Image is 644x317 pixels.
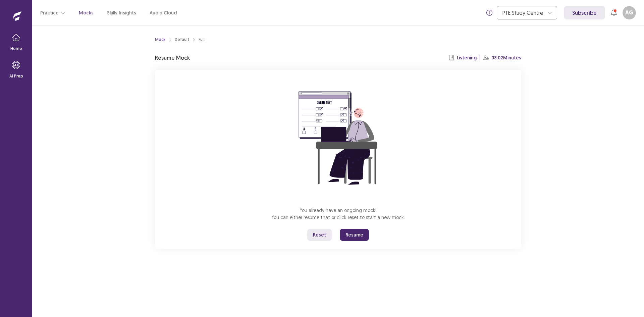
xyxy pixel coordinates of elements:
a: Mocks [79,9,94,16]
button: Resume [340,229,369,241]
p: You already have an ongoing mock! You can either resume that or click reset to start a new mock. [272,207,405,221]
p: Listening [457,54,477,61]
p: | [479,54,481,61]
button: info [483,7,495,19]
button: Reset [307,229,332,241]
button: AG [623,6,636,19]
a: Skills Insights [107,9,136,16]
button: Practice [40,7,65,19]
p: Resume Mock [155,54,190,62]
img: attend-mock [278,78,398,199]
p: 03:02 Minutes [491,54,521,61]
a: Mock [155,37,165,43]
div: Default [175,37,189,43]
p: AI Prep [9,73,23,79]
p: Home [10,46,22,52]
nav: breadcrumb [155,37,205,43]
a: Subscribe [564,6,605,19]
a: Audio Cloud [150,9,177,16]
div: PTE Study Centre [502,6,544,19]
div: Full [199,37,205,43]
